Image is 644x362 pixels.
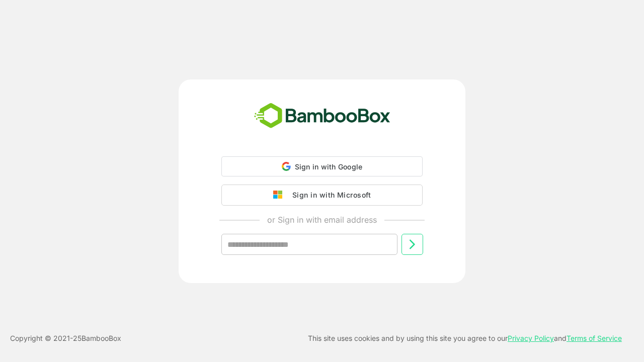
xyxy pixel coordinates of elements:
a: Terms of Service [567,334,622,342]
img: bamboobox [249,100,396,133]
p: This site uses cookies and by using this site you agree to our and [308,332,622,344]
div: Sign in with Google [221,156,423,176]
button: Sign in with Microsoft [221,185,423,206]
span: Sign in with Google [295,162,363,171]
p: or Sign in with email address [267,214,377,226]
a: Privacy Policy [508,334,554,342]
p: Copyright © 2021- 25 BambooBox [10,332,121,344]
div: Sign in with Microsoft [287,189,371,202]
img: google [273,191,287,200]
